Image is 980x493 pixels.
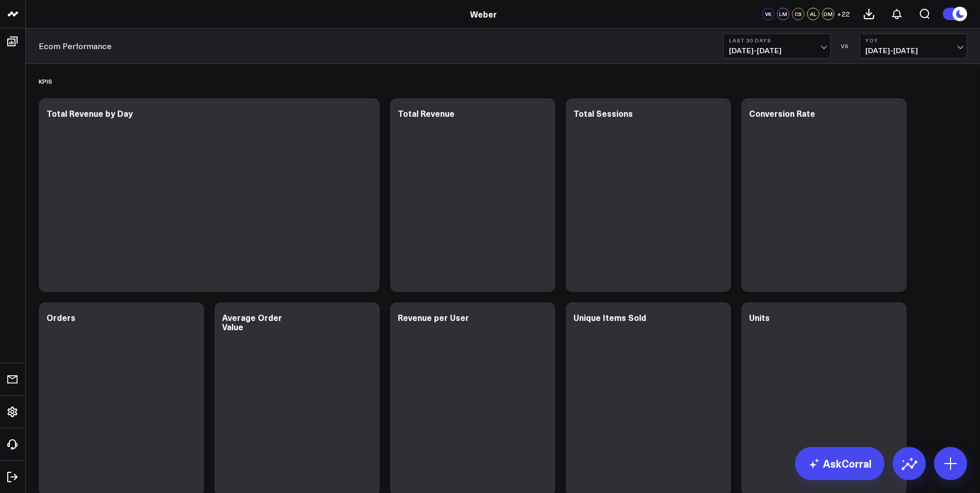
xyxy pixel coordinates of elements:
div: Conversion Rate [749,107,815,119]
button: +22 [837,8,850,20]
div: Revenue per User [398,312,469,323]
div: CS [792,8,804,20]
div: LM [777,8,789,20]
div: Units [749,312,770,323]
span: [DATE] - [DATE] [729,47,825,55]
button: YoY[DATE]-[DATE] [860,34,967,58]
div: DM [822,8,834,20]
span: + 22 [837,10,850,18]
a: Ecom Performance [39,40,112,52]
button: Last 30 Days[DATE]-[DATE] [723,34,831,58]
div: Unique Items Sold [573,312,646,323]
div: Orders [46,312,75,323]
div: AL [807,8,819,20]
div: VK [762,8,774,20]
div: VS [836,43,854,49]
div: Total Revenue by Day [46,107,133,119]
div: Total Revenue [398,107,455,119]
span: [DATE] - [DATE] [865,47,961,55]
a: Weber [470,8,497,20]
a: AskCorral [795,447,884,480]
div: Average Order Value [222,312,282,332]
div: KPIS [39,69,52,93]
b: YoY [865,37,961,43]
div: Total Sessions [573,107,633,119]
b: Last 30 Days [729,37,825,43]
